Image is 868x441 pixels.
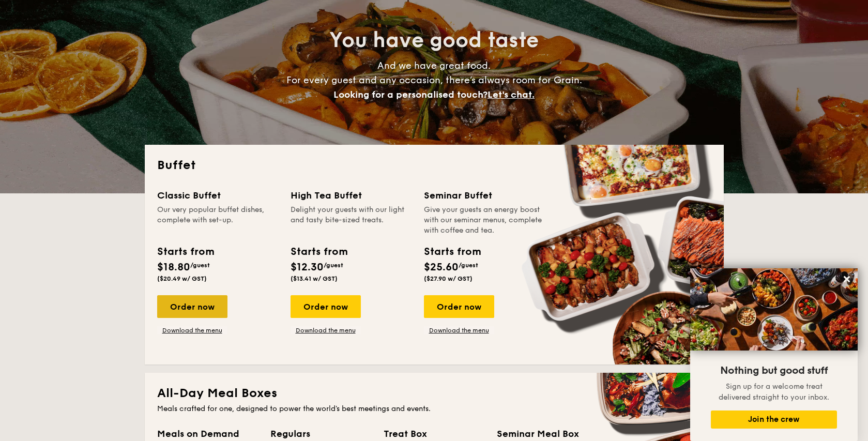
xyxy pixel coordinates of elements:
div: Seminar Buffet [424,188,545,203]
div: Meals crafted for one, designed to power the world's best meetings and events. [157,404,711,414]
span: /guest [190,262,210,269]
span: Sign up for a welcome treat delivered straight to your inbox. [719,382,829,402]
div: Meals on Demand [157,427,258,441]
span: $18.80 [157,261,190,273]
span: $12.30 [291,261,324,273]
div: Order now [424,295,494,318]
span: And we have great food. For every guest and any occasion, there’s always room for Grain. [286,60,582,100]
span: /guest [459,262,478,269]
div: Delight your guests with our light and tasty bite-sized treats. [291,205,412,236]
h2: All-Day Meal Boxes [157,385,711,402]
a: Download the menu [424,326,494,334]
span: Looking for a personalised touch? [333,89,488,100]
h2: Buffet [157,157,711,174]
div: Give your guests an energy boost with our seminar menus, complete with coffee and tea. [424,205,545,236]
div: High Tea Buffet [291,188,412,203]
div: Classic Buffet [157,188,278,203]
button: Join the crew [711,410,837,429]
span: ($13.41 w/ GST) [291,275,338,282]
span: You have good taste [329,28,539,53]
span: Nothing but good stuff [720,364,828,377]
span: /guest [324,262,343,269]
span: Let's chat. [488,89,535,100]
div: Starts from [291,244,347,260]
a: Download the menu [291,326,361,334]
div: Starts from [424,244,480,260]
button: Close [839,271,855,287]
div: Starts from [157,244,214,260]
div: Treat Box [384,427,484,441]
span: ($20.49 w/ GST) [157,275,207,282]
img: DSC07876-Edit02-Large.jpeg [690,268,858,351]
a: Download the menu [157,326,227,334]
span: ($27.90 w/ GST) [424,275,473,282]
span: $25.60 [424,261,459,273]
div: Order now [157,295,227,318]
div: Our very popular buffet dishes, complete with set-up. [157,205,278,236]
div: Regulars [270,427,371,441]
div: Seminar Meal Box [497,427,598,441]
div: Order now [291,295,361,318]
